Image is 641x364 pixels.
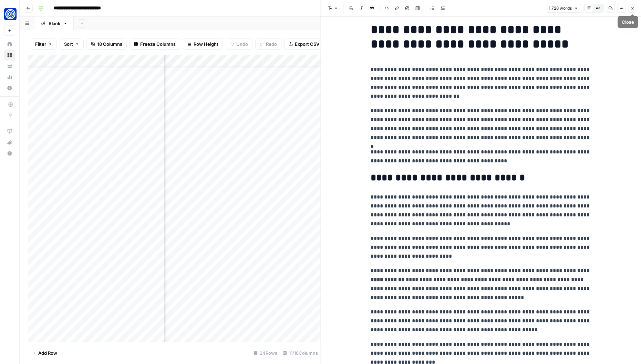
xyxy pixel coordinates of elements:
a: Usage [4,72,15,83]
button: What's new? [4,137,15,148]
span: Redo [266,41,277,47]
span: 18 Columns [97,41,122,47]
a: Your Data [4,61,15,72]
span: Add Row [38,350,57,356]
button: Export CSV [284,39,324,50]
span: 1,728 words [549,5,572,11]
span: Undo [236,41,248,47]
span: Export CSV [295,41,319,47]
button: Add Row [28,347,61,358]
div: Blank [49,20,60,27]
button: Redo [255,39,281,50]
a: Home [4,39,15,50]
a: Blank [35,17,74,30]
div: What's new? [4,137,15,148]
div: 11/18 Columns [280,347,321,358]
span: Filter [35,41,46,47]
button: Filter [31,39,57,50]
button: 18 Columns [86,39,127,50]
button: Row Height [183,39,223,50]
div: 24 Rows [251,347,280,358]
div: Close [622,19,634,25]
button: 1,728 words [546,4,581,13]
a: AirOps Academy [4,126,15,137]
span: Freeze Columns [140,41,176,47]
a: Settings [4,83,15,94]
button: Workspace: Fundwell [4,6,15,23]
span: Row Height [194,41,218,47]
button: Help + Support [4,148,15,159]
button: Undo [226,39,252,50]
a: Browse [4,50,15,61]
button: Freeze Columns [130,39,180,50]
img: Fundwell Logo [4,8,17,20]
button: Sort [60,39,84,50]
span: Sort [64,41,73,47]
